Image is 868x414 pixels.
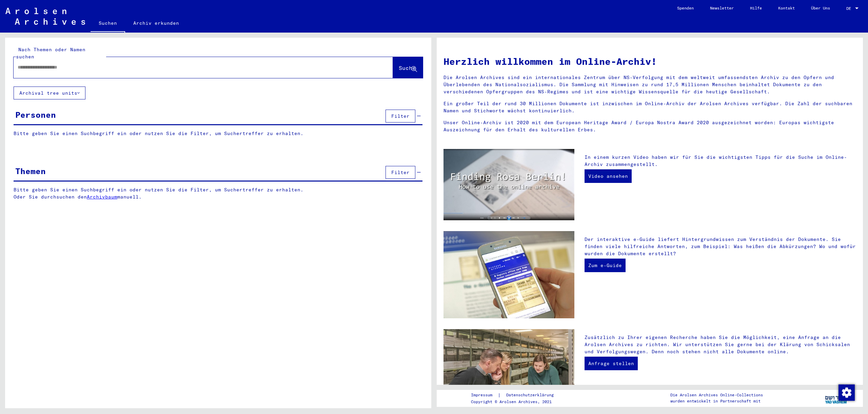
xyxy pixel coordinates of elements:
[14,130,422,137] p: Bitte geben Sie einen Suchbegriff ein oder nutzen Sie die Filter, um Suchertreffer zu erhalten.
[386,110,415,123] button: Filter
[824,390,849,407] img: yv_logo.png
[391,169,410,175] span: Filter
[443,119,856,133] p: Unser Online-Archiv ist 2020 mit dem European Heritage Award / Europa Nostra Award 2020 ausgezeic...
[443,231,574,319] img: eguide.jpg
[14,186,423,201] p: Bitte geben Sie einen Suchbegriff ein oder nutzen Sie die Filter, um Suchertreffer zu erhalten. O...
[393,57,423,78] button: Suche
[501,392,562,399] a: Datenschutzerklärung
[5,8,85,25] img: Arolsen_neg.svg
[125,15,187,31] a: Archiv erkunden
[585,154,856,168] p: In einem kurzen Video haben wir für Sie die wichtigsten Tipps für die Suche im Online-Archiv zusa...
[443,54,856,69] h1: Herzlich willkommen im Online-Archiv!
[391,113,410,119] span: Filter
[585,169,632,183] a: Video ansehen
[471,392,498,399] a: Impressum
[670,392,763,398] p: Die Arolsen Archives Online-Collections
[443,100,856,114] p: Ein großer Teil der rund 30 Millionen Dokumente ist inzwischen im Online-Archiv der Arolsen Archi...
[585,259,626,272] a: Zum e-Guide
[15,109,56,121] div: Personen
[16,46,85,60] mat-label: Nach Themen oder Namen suchen
[471,392,562,399] div: |
[91,15,125,33] a: Suchen
[585,357,638,370] a: Anfrage stellen
[846,6,854,11] span: DE
[443,74,856,95] p: Die Arolsen Archives sind ein internationales Zentrum über NS-Verfolgung mit dem weltweit umfasse...
[14,87,85,99] button: Archival tree units
[87,194,117,200] a: Archivbaum
[471,399,562,405] p: Copyright © Arolsen Archives, 2021
[443,149,574,220] img: video.jpg
[386,166,415,179] button: Filter
[670,398,763,404] p: wurden entwickelt in Partnerschaft mit
[585,236,856,257] p: Der interaktive e-Guide liefert Hintergrundwissen zum Verständnis der Dokumente. Sie finden viele...
[15,165,46,177] div: Themen
[399,64,416,71] span: Suche
[839,384,855,401] img: Zustimmung ändern
[585,334,856,355] p: Zusätzlich zu Ihrer eigenen Recherche haben Sie die Möglichkeit, eine Anfrage an die Arolsen Arch...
